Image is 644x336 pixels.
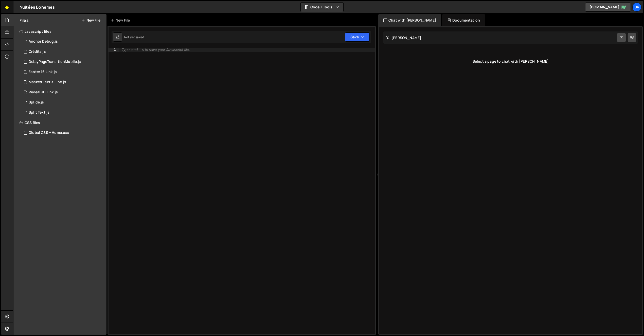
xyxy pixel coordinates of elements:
[20,97,106,108] div: 12959/33498.js
[29,39,58,44] div: Anchor Debug.js
[386,35,421,40] h2: [PERSON_NAME]
[20,128,106,138] div: 12959/31877.css
[20,57,106,67] div: 12959/32007.js
[345,32,370,42] button: Save
[122,48,190,52] div: Type cmd + s to save your Javascript file.
[1,1,13,13] a: 🤙
[29,49,46,54] div: Crédits.js
[109,48,119,52] div: 1
[20,17,29,23] h2: Files
[20,4,55,10] div: Nuitées Bohèmes
[29,80,66,84] div: Masked Text X .line.js
[13,26,106,37] div: Javascript files
[124,35,144,39] div: Not yet saved
[20,77,106,87] div: 12959/32738.js
[29,100,44,105] div: Splide.js
[20,108,106,118] div: 12959/32449.js
[20,87,106,97] div: 12959/31876.js
[632,3,641,12] a: UR
[20,67,106,77] div: 12959/32678.js
[383,51,638,72] div: Select a page to chat with [PERSON_NAME]
[378,14,441,26] div: Chat with [PERSON_NAME]
[29,131,69,135] div: Global CSS + Home.css
[585,3,631,12] a: [DOMAIN_NAME]
[29,90,58,95] div: Reveal 3D Link.js
[20,37,106,47] div: 12959/36447.js
[29,110,49,115] div: Split Text.js
[29,70,57,74] div: Footer 16 Link.js
[81,18,100,22] button: New File
[301,3,343,12] button: Code + Tools
[29,60,81,64] div: DelayPageTransitionMobile.js
[13,118,106,128] div: CSS files
[111,18,132,23] div: New File
[20,47,106,57] div: 12959/31875.js
[442,14,485,26] div: Documentation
